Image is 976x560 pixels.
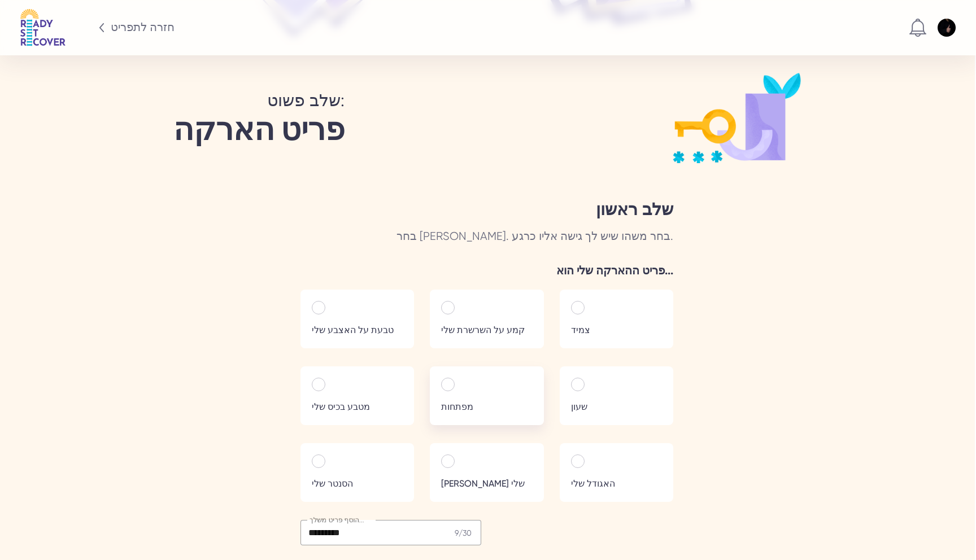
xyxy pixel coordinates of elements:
[571,400,587,414] div: שעון
[938,19,956,37] img: Qtl23yarsufpuwkspoua
[441,477,525,491] div: [PERSON_NAME] שלי
[909,19,926,37] img: הוֹדָעָה
[300,199,673,229] div: שלב ראשון
[571,477,615,491] div: האגודל שלי
[312,477,353,491] div: הסנטר שלי
[441,400,473,414] div: מפתחות
[312,400,370,414] div: מטבע בכיס שלי
[300,229,673,262] div: בחר [PERSON_NAME]. בחר משהו שיש לך גישה אליו כרגע.
[66,20,175,36] a: סמל חץ גדול חזרה לתפריט
[173,114,345,145] div: פריט הארקה
[97,23,106,32] img: סמל חץ גדול
[441,323,525,337] div: קמע על השרשרת שלי
[300,262,673,290] div: פריט ההארקה שלי הוא...
[571,323,590,337] div: צמיד
[312,323,394,337] div: טבעת על האצבע שלי
[173,91,345,110] div: שלב פשוט:
[111,20,175,36] div: חזרה לתפריט
[300,520,481,545] input: הוסף פריט משלך... 9/30
[673,73,801,163] img: מַפְתֵחַ
[20,9,66,46] img: סֵמֶל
